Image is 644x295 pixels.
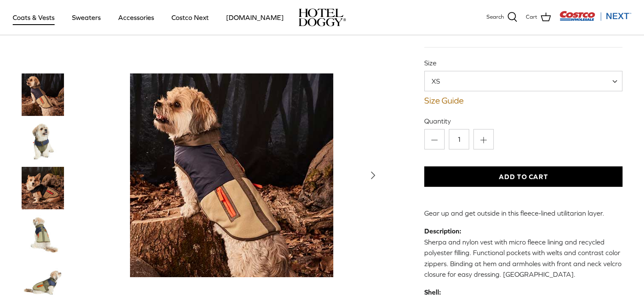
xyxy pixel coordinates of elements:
[424,96,623,106] a: Size Guide
[22,120,64,163] a: Thumbnail Link
[424,58,623,67] label: Size
[22,214,64,256] a: Thumbnail Link
[22,167,64,209] a: Thumbnail Link
[424,166,623,187] button: Add to Cart
[164,3,216,32] a: Costco Next
[299,8,346,26] a: hoteldoggy.com hoteldoggycom
[424,226,623,280] p: Sherpa and nylon vest with micro fleece lining and recycled polyester filling. Functional pockets...
[22,73,64,116] img: tan dog wearing a blue & brown vest
[486,13,504,22] span: Search
[299,8,346,26] img: hoteldoggycom
[449,129,469,149] input: Quantity
[559,16,631,22] a: Visit Costco Next
[526,12,551,23] a: Cart
[5,3,62,32] a: Coats & Vests
[526,13,537,22] span: Cart
[559,11,631,21] img: Costco Next
[64,3,108,32] a: Sweaters
[424,227,461,235] strong: Description:
[424,116,623,126] label: Quantity
[22,73,64,116] a: Thumbnail Link
[111,3,162,32] a: Accessories
[486,12,517,23] a: Search
[424,208,623,219] p: Gear up and get outside in this fleece-lined utilitarian layer.
[81,73,382,277] a: Show Gallery
[364,166,382,185] button: Next
[425,76,457,86] span: XS
[130,73,333,277] img: tan dog wearing a blue & brown vest
[218,3,291,32] a: [DOMAIN_NAME]
[424,71,623,91] span: XS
